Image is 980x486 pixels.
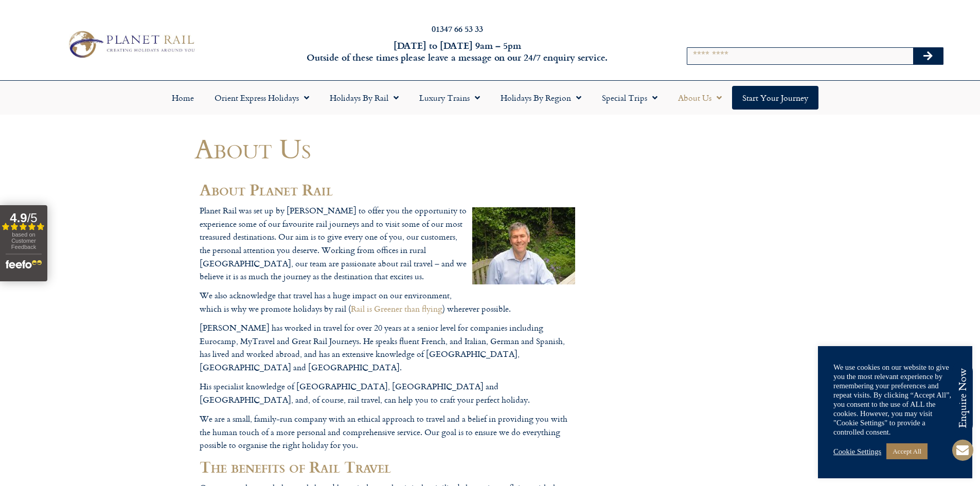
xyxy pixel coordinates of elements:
h2: The benefits of Rail Travel [200,458,575,476]
a: 01347 66 53 33 [432,23,483,34]
a: Cookie Settings [833,447,881,456]
a: Home [162,86,204,110]
p: [PERSON_NAME] has worked in travel for over 20 years at a senior level for companies including Eu... [200,321,575,374]
p: Planet Rail was set up by [PERSON_NAME] to offer you the opportunity to experience some of our fa... [200,204,575,283]
a: Accept All [886,443,928,459]
a: Orient Express Holidays [204,86,319,110]
img: guy-saunders [472,207,575,284]
a: Special Trips [592,86,668,110]
p: We are a small, family-run company with an ethical approach to travel and a belief in providing y... [200,412,575,452]
a: About Us [668,86,732,110]
img: Planet Rail Train Holidays Logo [63,28,198,61]
a: Luxury Trains [409,86,490,110]
a: Start your Journey [732,86,818,110]
p: His specialist knowledge of [GEOGRAPHIC_DATA], [GEOGRAPHIC_DATA] and [GEOGRAPHIC_DATA], and, of c... [200,380,575,406]
button: Search [913,48,943,64]
a: Holidays by Region [490,86,592,110]
h6: [DATE] to [DATE] 9am – 5pm Outside of these times please leave a message on our 24/7 enquiry serv... [264,40,651,64]
nav: Menu [5,86,975,110]
div: We use cookies on our website to give you the most relevant experience by remembering your prefer... [833,363,957,437]
h1: About Us [194,133,580,164]
a: Rail is Greener than flying [351,302,442,315]
p: We also acknowledge that travel has a huge impact on our environment, which is why we promote hol... [200,289,575,315]
a: Holidays by Rail [319,86,409,110]
h2: About Planet Rail [200,181,575,199]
